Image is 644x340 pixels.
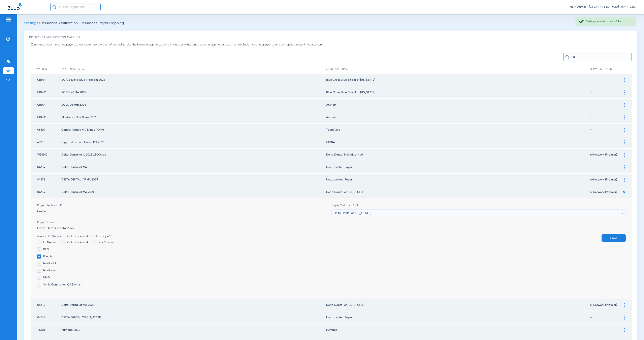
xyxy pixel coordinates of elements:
td: Anthem [326,99,589,111]
td: Blue Cross Blue Shield of [US_STATE] [326,74,589,86]
td: Unsupported Payer [326,174,589,186]
button: Save [602,234,626,242]
td: CBMA1 [31,99,61,111]
img: group-vertical.svg [624,128,625,132]
td: -- [589,86,621,98]
td: 04614 [31,299,61,311]
span: Zuub Admin - [GEOGRAPHIC_DATA] Dental Care [570,5,636,9]
img: group-vertical.svg [624,103,625,107]
img: Search Icon [565,55,569,59]
input: Search by payer ID or name [563,53,632,61]
td: 73288 [31,324,61,336]
div: 04614 [37,203,331,216]
td: BC/BS Delta Blue Freedom 2025 [61,74,326,86]
td: -- [589,324,621,336]
td: 60601 [31,136,61,148]
td: -- [589,99,621,111]
td: -- [589,74,621,86]
td: Blue Cross Blue Shield of [US_STATE] [326,86,589,98]
td: DELTA DENTAL OF MA 2023 [61,174,326,186]
span: Payer Match in Zuub [331,203,626,207]
th: Payer ID [31,64,61,74]
td: CBMA1 [31,86,61,98]
h3: Insurance Verification Mapping [29,36,632,40]
td: Central States H & L Ins of Oma [61,124,326,136]
p: Zuub maps your insurance payers to our system to the best of our ability. Use the below mapping t... [31,43,632,47]
td: CIGNA [326,136,589,148]
img: hamburger-icon [5,17,12,22]
th: Network Status [589,64,621,74]
app-insurance-payer-mapping-network-stat: Are you In-Network or Out-of-Network with this payer? [37,234,114,290]
td: In-Network (Premier) [589,174,621,186]
span: Payer Electronic ID [37,203,331,207]
span: Delta Dental of [US_STATE] [334,211,371,215]
td: In-Network (Premier) [589,186,621,198]
img: plus.svg [621,189,627,196]
label: Medicare [37,269,114,273]
td: Delta Dental Individual - AI [326,149,589,161]
td: 04614 [31,161,61,173]
img: group-vertical.svg [624,115,625,120]
label: In-Network [37,240,58,244]
label: Smile Generation CA Dentist [37,283,114,287]
img: group-vertical.svg [624,78,625,82]
div: Delta Dental of MA 2024 [37,220,626,230]
img: group-vertical.svg [624,153,625,157]
img: group-vertical.svg [624,178,625,182]
td: Delta Dental of IL 2025 2500max [61,149,326,161]
td: -- [589,136,621,148]
td: BC/BS of MA 2024 [61,86,326,98]
div: Settings saved successfully. [586,20,632,24]
td: CBMA1 [31,111,61,123]
th: Zuub Payer Name [326,64,589,74]
td: TeamCare [326,124,589,136]
td: 04614 [31,311,61,324]
label: Medicaid [37,262,114,266]
img: group-vertical.svg [624,165,625,169]
span: Settings [24,21,38,25]
td: BCBS Dental 2024 [61,99,326,111]
span: Insurance Verification - Insurance Payer Mapping [41,21,124,25]
label: Out-of-Network [61,240,89,244]
td: 94276 [31,174,61,186]
td: Humana [326,324,589,336]
td: Delta Dental of MA 2024 [61,186,326,198]
td: BlueCross Blue Shield 2025 [61,111,326,123]
td: CBMA1 [31,74,61,86]
td: Delta Dental of [US_STATE] [326,186,589,198]
img: group-vertical.svg [624,328,625,332]
td: Unsupported Payer [326,311,589,324]
div: Are you In-Network or Out-of-Network with this payer? [37,234,114,238]
td: 06126 [31,124,61,136]
td: DELTA DENTAL OF [US_STATE] [61,311,326,324]
td: In-Network (Premier) [589,149,621,161]
img: Search Icon [52,5,56,9]
td: WDENC [31,149,61,161]
img: group-vertical.svg [624,303,625,307]
td: -- [589,111,621,123]
label: PPO [37,247,114,251]
img: group-vertical.svg [624,140,625,144]
td: -- [589,161,621,173]
th: Payer Name in PMS [61,64,326,74]
img: group-vertical.svg [624,90,625,95]
input: Search for patients [50,3,101,11]
td: -- [589,124,621,136]
td: 04614 [31,186,61,198]
td: -- [589,311,621,324]
td: Delta Dental of MA 2025 [61,299,326,311]
td: Cigna Maximum Care PPO 2025 [61,136,326,148]
img: group-vertical.svg [624,315,625,320]
td: Delta Dental of MA [61,161,326,173]
td: Anthem [326,111,589,123]
img: Zuub Logo [8,3,22,10]
span: Payer Name [37,220,626,224]
td: Unsupported Payer [326,161,589,173]
td: Humana 2024 [61,324,326,336]
td: In-Network (Premier) [589,299,621,311]
label: I don't know [92,240,114,244]
label: HMO [37,276,114,280]
td: Delta Dental of [US_STATE] [326,299,589,311]
label: Premier [37,254,114,259]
